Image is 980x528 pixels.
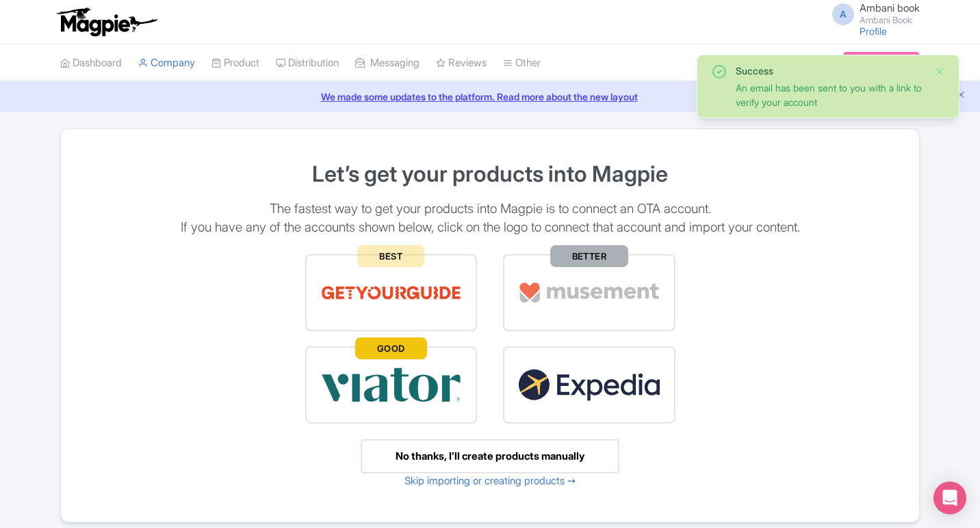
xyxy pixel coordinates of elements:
[404,474,576,487] a: Skip importing or creating products ➙
[357,245,424,267] span: BEST
[518,361,660,408] img: expedia22-01-93867e2ff94c7cd37d965f09d456db68.svg
[490,249,688,336] a: BETTER
[292,249,491,336] a: BEST
[933,482,966,514] div: Open Intercom Messenger
[860,16,920,25] small: Ambani Book
[503,44,541,82] a: Other
[934,64,945,80] button: Close
[956,88,966,104] button: Close announcement
[824,3,920,25] a: A Ambani book Ambani Book
[138,44,195,82] a: Company
[292,342,491,428] a: GOOD
[518,269,660,316] img: musement-dad6797fd076d4ac540800b229e01643.svg
[320,269,463,316] img: get_your_guide-5a6366678479520ec94e3f9d2b9f304b.svg
[843,52,920,72] a: Subscription
[361,439,619,474] a: No thanks, I’ll create products manually
[77,200,903,218] p: The fastest way to get your products into Magpie is to connect an OTA account.
[320,361,463,408] img: viator-e2bf771eb72f7a6029a5edfbb081213a.svg
[355,44,420,82] a: Messaging
[276,44,339,82] a: Distribution
[736,81,923,109] div: An email has been sent to you with a link to verify your account
[355,337,427,359] span: GOOD
[860,1,920,14] span: Ambani book
[550,245,628,267] span: BETTER
[77,162,903,186] h1: Let’s get your products into Magpie
[8,89,972,104] a: We made some updates to the platform. Read more about the new layout
[211,44,259,82] a: Product
[60,44,122,82] a: Dashboard
[832,3,854,25] span: A
[53,7,159,37] img: logo-ab69f6fb50320c5b225c76a69d11143b.png
[736,64,923,78] div: Success
[436,44,487,82] a: Reviews
[77,219,903,236] p: If you have any of the accounts shown below, click on the logo to connect that account and import...
[860,25,887,37] a: Profile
